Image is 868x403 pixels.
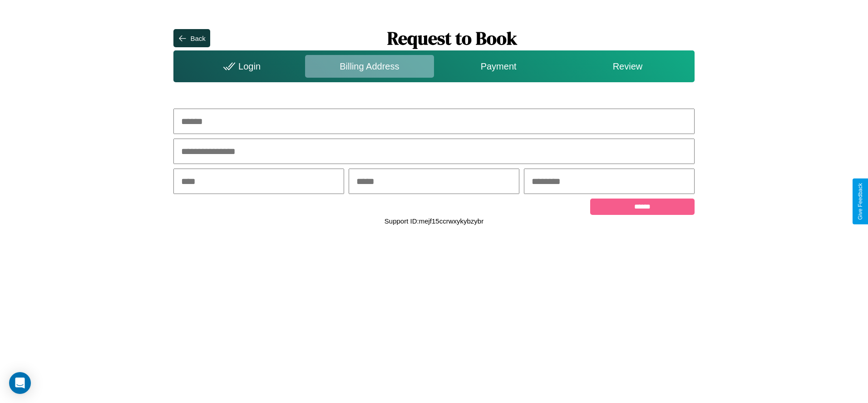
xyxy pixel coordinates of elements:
div: Back [190,35,205,42]
div: Login [176,55,305,78]
p: Support ID: mejf15ccrwxykybzybr [385,215,483,227]
h1: Request to Book [210,26,695,50]
div: Billing Address [305,55,434,78]
div: Payment [434,55,563,78]
div: Review [563,55,692,78]
div: Open Intercom Messenger [9,372,31,394]
div: Give Feedback [857,183,863,220]
button: Back [173,29,210,47]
